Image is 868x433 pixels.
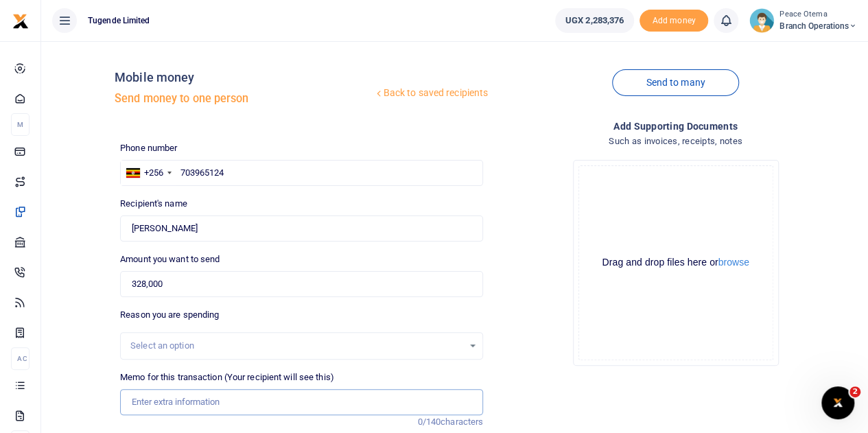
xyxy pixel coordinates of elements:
[11,347,30,370] li: Ac
[120,308,219,322] label: Reason you are spending
[749,8,774,33] img: profile-user
[640,10,708,32] li: Toup your wallet
[120,141,177,155] label: Phone number
[573,160,779,366] div: File Uploader
[640,10,708,32] span: Add money
[120,197,187,211] label: Recipient's name
[550,8,640,33] li: Wallet ballance
[779,20,857,32] span: Branch Operations
[779,9,857,21] small: Peace Otema
[121,161,176,185] div: Uganda: +256
[144,166,163,180] div: +256
[12,13,29,30] img: logo-small
[565,14,624,27] span: UGX 2,283,376
[120,253,220,266] label: Amount you want to send
[640,14,708,25] a: Add money
[120,371,334,384] label: Memo for this transaction (Your recipient will see this)
[494,119,857,134] h4: Add supporting Documents
[115,92,373,106] h5: Send money to one person
[373,81,489,106] a: Back to saved recipients
[849,386,860,397] span: 2
[555,8,634,33] a: UGX 2,283,376
[120,271,483,297] input: UGX
[130,339,463,353] div: Select an option
[120,215,483,242] input: Loading name...
[612,69,738,96] a: Send to many
[120,389,483,415] input: Enter extra information
[11,113,30,136] li: M
[82,14,156,27] span: Tugende Limited
[749,8,857,33] a: profile-user Peace Otema Branch Operations
[718,257,749,267] button: browse
[579,256,773,269] div: Drag and drop files here or
[494,134,857,149] h4: Such as invoices, receipts, notes
[115,70,373,85] h4: Mobile money
[12,15,29,25] a: logo-small logo-large logo-large
[120,160,483,186] input: Enter phone number
[821,386,854,419] iframe: Intercom live chat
